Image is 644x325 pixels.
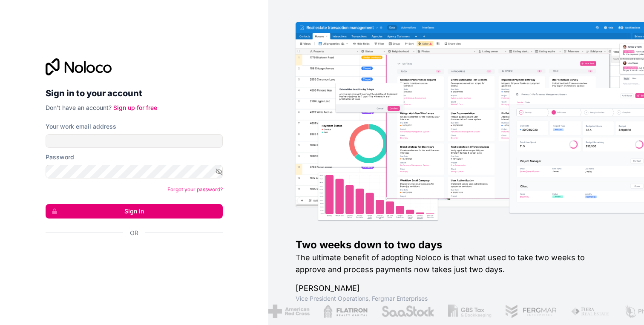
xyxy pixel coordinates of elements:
[46,122,116,131] label: Your work email address
[46,204,223,219] button: Sign in
[296,252,617,276] h2: The ultimate benefit of adopting Noloco is that what used to take two weeks to approve and proces...
[167,186,223,193] a: Forgot your password?
[46,165,223,178] input: Password
[130,229,138,237] span: Or
[46,153,74,161] label: Password
[46,104,112,111] span: Don't have an account?
[447,305,490,318] img: /assets/gbstax-C-GtDUiK.png
[322,305,366,318] img: /assets/flatiron-C8eUkumj.png
[41,247,220,265] iframe: Schaltfläche „Über Google anmelden“
[296,282,617,294] h1: [PERSON_NAME]
[296,294,617,303] h1: Vice President Operations , Fergmar Enterprises
[379,305,433,318] img: /assets/saastock-C6Zbiodz.png
[296,238,617,252] h1: Two weeks down to two days
[569,305,609,318] img: /assets/fiera-fwj2N5v4.png
[113,104,157,111] a: Sign up for free
[46,86,223,101] h2: Sign in to your account
[267,305,308,318] img: /assets/american-red-cross-BAupjrZR.png
[503,305,555,318] img: /assets/fergmar-CudnrXN5.png
[46,134,223,148] input: Email address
